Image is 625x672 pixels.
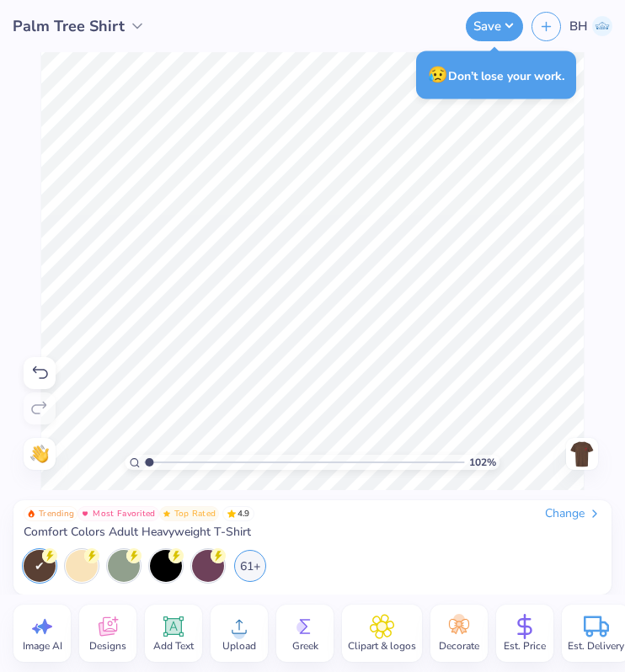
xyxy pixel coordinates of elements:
span: Est. Price [504,639,546,653]
img: Top Rated sort [163,509,171,518]
div: 61+ [234,550,266,582]
span: Add Text [153,639,194,653]
span: Most Favorited [93,509,155,518]
span: BH [569,17,588,36]
img: Bella Henkels [592,16,612,36]
span: Comfort Colors Adult Heavyweight T-Shirt [24,525,251,540]
button: Badge Button [159,506,220,521]
span: Palm Tree Shirt [13,15,125,38]
span: Trending [39,509,74,518]
span: Designs [89,639,126,653]
img: Front [569,440,596,467]
div: Change [545,506,601,521]
span: 😥 [428,64,448,86]
button: Badge Button [24,506,77,521]
span: Decorate [439,639,479,653]
img: Most Favorited sort [81,509,89,518]
span: Est. Delivery [568,639,624,653]
button: Badge Button [77,506,158,521]
span: Greek [292,639,318,653]
span: Upload [222,639,256,653]
button: Save [466,12,523,41]
span: Image AI [23,639,62,653]
a: BH [569,16,612,36]
span: 102 % [469,455,496,470]
span: Clipart & logos [348,639,416,653]
span: Top Rated [174,509,216,518]
img: Trending sort [27,509,35,518]
div: Don’t lose your work. [416,51,576,99]
span: 4.9 [222,506,254,521]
